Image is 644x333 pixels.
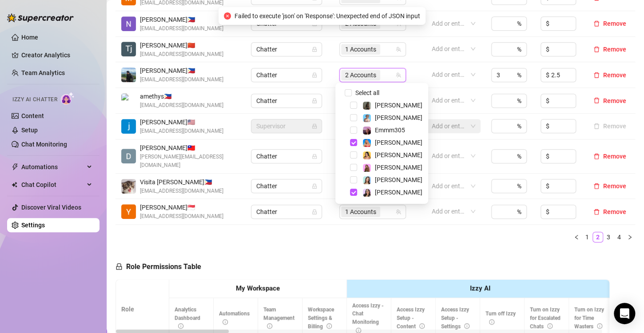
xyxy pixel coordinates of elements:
span: Select all [352,88,383,98]
span: [EMAIL_ADDRESS][DOMAIN_NAME] [140,127,223,135]
span: Remove [603,20,626,27]
span: left [574,234,579,240]
span: Chatter [256,205,317,218]
img: Amelia [363,176,371,184]
strong: My Workspace [236,284,280,292]
span: Chatter [256,94,317,107]
span: Turn on Izzy for Time Wasters [574,306,604,329]
button: Remove [590,121,630,131]
button: left [571,232,582,242]
span: info-circle [489,319,494,325]
span: Visita [PERSON_NAME] 🇵🇭 [140,177,223,187]
span: delete [593,46,600,52]
a: Chat Monitoring [21,141,67,148]
img: jocelyne espinosa [121,119,136,134]
a: 3 [604,232,613,242]
span: [PERSON_NAME] [375,189,422,196]
a: Home [21,34,38,41]
span: 1 Accounts [345,207,376,217]
button: Remove [590,95,630,106]
span: Automations [21,160,84,174]
span: [PERSON_NAME] 🇹🇼 [140,143,240,153]
span: lock [312,209,317,214]
span: [PERSON_NAME] [375,164,422,171]
span: [EMAIL_ADDRESS][DOMAIN_NAME] [140,24,223,33]
button: Remove [590,18,630,29]
img: Ashley [363,139,371,147]
span: team [396,47,401,52]
img: Ari [363,164,371,172]
span: info-circle [326,323,332,329]
span: Access Izzy Setup - Content [397,306,425,329]
span: [PERSON_NAME] 🇵🇭 [140,66,223,75]
span: [PERSON_NAME] 🇨🇳 [140,40,223,50]
span: 2 Accounts [345,70,376,80]
img: AI Chatter [61,92,75,105]
span: Select tree node [350,114,357,121]
span: Automations [219,310,250,325]
span: [PERSON_NAME] 🇺🇸 [140,117,223,127]
a: Content [21,112,44,119]
li: 4 [614,232,624,242]
img: Sami [363,189,371,197]
span: Workspace Settings & Billing [308,306,334,329]
span: delete [593,153,600,159]
span: info-circle [356,328,361,333]
span: [PERSON_NAME] [375,114,422,121]
a: Creator Analytics [21,48,92,62]
span: Select tree node [350,139,357,146]
span: Izzy AI Chatter [12,95,57,104]
span: Remove [603,182,626,190]
span: 1 Accounts [341,206,380,217]
span: Team Management [263,306,294,329]
span: Chatter [256,150,317,163]
img: Visita Renz Edward [121,179,136,194]
span: 1 Accounts [341,44,380,55]
span: [PERSON_NAME] 🇸🇬 [140,202,223,212]
span: delete [593,183,600,189]
span: info-circle [223,319,228,325]
span: team [396,209,401,214]
a: Discover Viral Videos [21,204,81,211]
img: Vanessa [363,114,371,122]
span: Access Izzy Setup - Settings [441,306,469,329]
img: amethys [121,93,136,108]
div: Open Intercom Messenger [614,303,635,324]
span: 1 Accounts [345,44,376,54]
span: Remove [603,97,626,104]
span: lock [312,123,317,129]
span: [EMAIL_ADDRESS][DOMAIN_NAME] [140,75,223,84]
img: Yhaneena April [121,204,136,219]
h5: Role Permissions Table [115,262,201,272]
span: amethys 🇵🇭 [140,91,223,101]
button: Remove [590,206,630,217]
span: Chatter [256,43,317,56]
span: info-circle [419,323,425,329]
span: [EMAIL_ADDRESS][DOMAIN_NAME] [140,212,223,221]
button: Remove [590,151,630,162]
span: Turn off Izzy [485,310,516,325]
span: Select tree node [350,164,357,171]
span: delete [593,97,600,103]
span: lock [312,47,317,52]
span: [PERSON_NAME] [375,151,422,159]
img: Brandy [363,102,371,110]
a: 1 [582,232,592,242]
li: 3 [603,232,614,242]
span: [PERSON_NAME] [375,176,422,183]
li: Next Page [624,232,635,242]
li: Previous Page [571,232,582,242]
span: delete [593,72,600,78]
span: Select tree node [350,189,357,196]
a: Team Analytics [21,69,65,76]
span: [PERSON_NAME] [375,102,422,109]
span: info-circle [597,323,602,329]
span: Analytics Dashboard [175,306,200,329]
span: info-circle [547,323,553,329]
img: Emmm305 [363,127,371,135]
a: 4 [614,232,624,242]
span: close-circle [224,12,231,20]
button: Remove [590,70,630,80]
span: Select tree node [350,176,357,183]
span: Chatter [256,68,317,82]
